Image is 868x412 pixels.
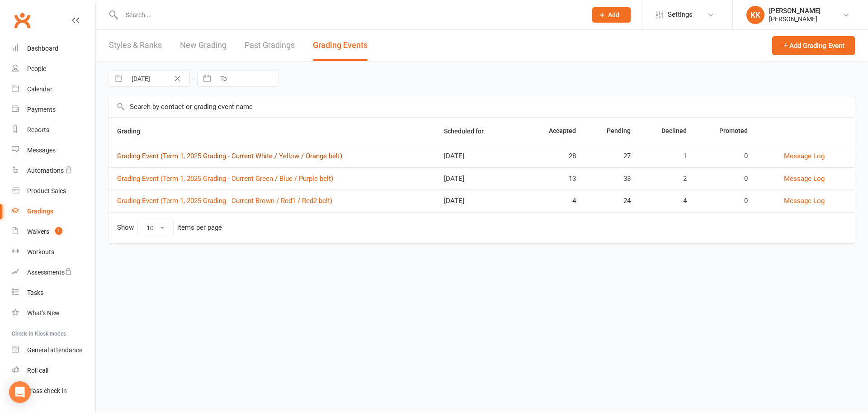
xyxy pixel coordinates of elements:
[647,152,687,160] div: 1
[12,242,95,262] a: Workouts
[27,228,49,235] div: Waivers
[12,38,95,59] a: Dashboard
[27,248,54,256] div: Workouts
[27,45,58,52] div: Dashboard
[117,220,222,236] div: Show
[27,147,56,154] div: Messages
[27,85,52,93] div: Calendar
[703,152,747,160] div: 0
[769,15,821,23] div: [PERSON_NAME]
[27,269,72,276] div: Assessments
[647,197,687,205] div: 4
[533,197,576,205] div: 4
[592,175,631,183] div: 33
[746,6,764,24] div: KK
[647,175,687,183] div: 2
[11,9,33,32] a: Clubworx
[12,381,95,401] a: Class kiosk mode
[592,197,631,205] div: 24
[55,227,62,235] span: 1
[127,71,189,86] input: From
[668,5,693,25] span: Settings
[12,99,95,120] a: Payments
[12,283,95,303] a: Tasks
[117,152,342,160] a: Grading Event (Term 1, 2025 Grading - Current White / Yellow / Orange belt)
[12,360,95,381] a: Roll call
[117,197,332,205] a: Grading Event (Term 1, 2025 Grading - Current Brown / Red1 / Red2 belt)
[533,152,576,160] div: 28
[215,71,278,86] input: To
[12,222,95,242] a: Waivers 1
[27,65,46,72] div: People
[27,289,43,296] div: Tasks
[117,126,150,137] button: Grading
[784,152,825,160] a: Message Log
[27,187,66,194] div: Product Sales
[12,303,95,323] a: What's New
[703,175,747,183] div: 0
[27,346,82,354] div: General attendance
[27,106,56,113] div: Payments
[109,96,855,117] input: Search by contact or grading event name
[12,120,95,140] a: Reports
[27,309,60,317] div: What's New
[313,30,368,61] a: Grading Events
[12,79,95,99] a: Calendar
[180,30,226,61] a: New Grading
[639,118,695,145] th: Declined
[608,11,619,19] span: Add
[12,140,95,161] a: Messages
[12,161,95,181] a: Automations
[12,201,95,222] a: Gradings
[444,128,494,135] span: Scheduled for
[27,387,67,394] div: Class check-in
[444,197,517,205] div: [DATE]
[772,36,855,55] button: Add Grading Event
[170,73,185,84] button: Clear Date
[525,118,584,145] th: Accepted
[533,175,576,183] div: 13
[12,181,95,201] a: Product Sales
[117,128,150,135] span: Grading
[784,175,825,183] a: Message Log
[584,118,639,145] th: Pending
[27,126,49,133] div: Reports
[177,224,222,232] div: items per page
[784,197,825,205] a: Message Log
[444,126,494,137] button: Scheduled for
[12,59,95,79] a: People
[27,367,48,374] div: Roll call
[119,9,580,21] input: Search...
[444,175,517,183] div: [DATE]
[769,7,821,15] div: [PERSON_NAME]
[27,208,53,215] div: Gradings
[12,262,95,283] a: Assessments
[703,197,747,205] div: 0
[109,30,162,61] a: Styles & Ranks
[592,152,631,160] div: 27
[12,340,95,360] a: General attendance kiosk mode
[695,118,755,145] th: Promoted
[27,167,64,174] div: Automations
[444,152,517,160] div: [DATE]
[117,175,333,183] a: Grading Event (Term 1, 2025 Grading - Current Green / Blue / Purple belt)
[245,30,295,61] a: Past Gradings
[9,381,31,403] div: Open Intercom Messenger
[592,7,631,23] button: Add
